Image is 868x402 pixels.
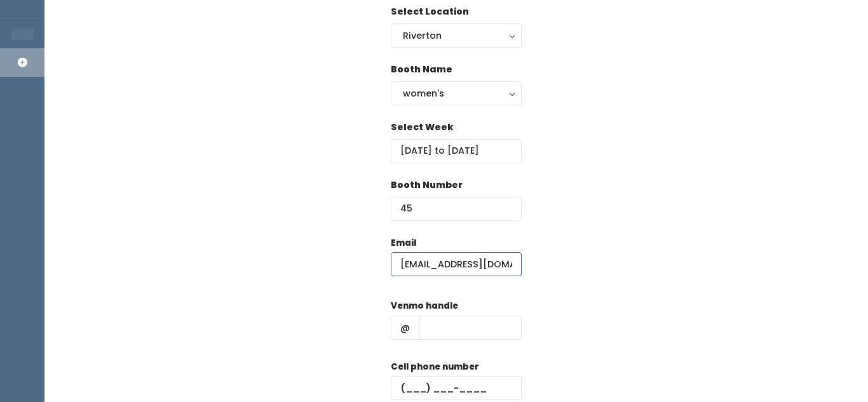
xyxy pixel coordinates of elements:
[391,5,469,18] label: Select Location
[391,237,416,250] label: Email
[391,178,463,192] label: Booth Number
[391,300,458,312] label: Venmo handle
[391,121,453,134] label: Select Week
[391,316,419,340] span: @
[403,86,510,100] div: women's
[391,252,522,276] input: @ .
[391,23,522,48] button: Riverton
[391,139,522,163] input: Select week
[391,63,452,76] label: Booth Name
[391,197,522,221] input: Booth Number
[391,361,479,373] label: Cell phone number
[391,81,522,105] button: women's
[391,376,522,400] input: (___) ___-____
[403,29,510,43] div: Riverton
